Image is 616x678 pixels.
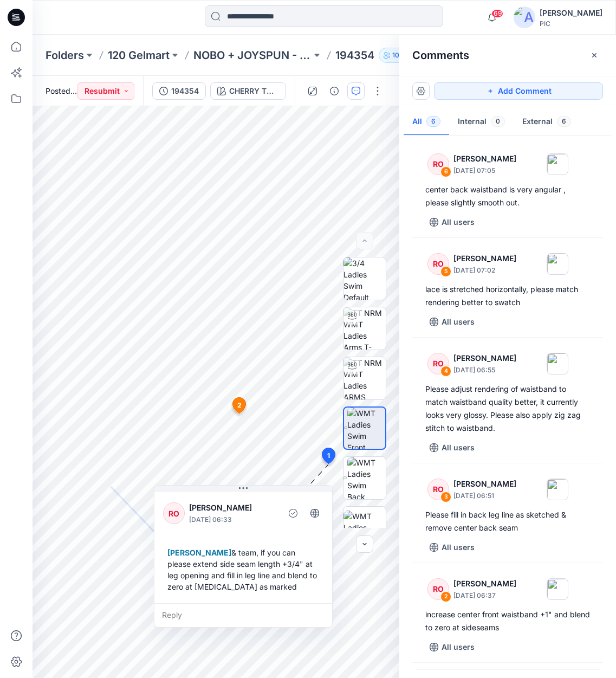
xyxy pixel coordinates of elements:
[427,353,449,374] div: RO
[440,166,451,177] div: 6
[440,366,451,377] div: 4
[108,48,170,63] a: 120 Gelmart
[434,82,603,100] button: Add Comment
[442,541,475,554] p: All users
[453,252,516,265] p: [PERSON_NAME]
[404,108,449,136] button: All
[425,383,590,435] div: Please adjust rendering of waistband to match waistband quality better, it currently looks very g...
[237,401,242,410] span: 2
[154,603,332,627] div: Reply
[171,85,199,97] div: 194354
[229,85,279,97] div: CHERRY TOMATO
[540,20,602,28] div: PIC
[442,216,475,229] p: All users
[540,7,602,20] div: [PERSON_NAME]
[425,539,479,556] button: All users
[453,477,516,490] p: [PERSON_NAME]
[453,152,516,165] p: [PERSON_NAME]
[152,82,206,100] button: 194354
[514,108,580,136] button: External
[491,9,503,18] span: 69
[426,116,440,127] span: 6
[442,641,475,654] p: All users
[491,116,505,127] span: 0
[440,266,451,277] div: 5
[327,451,330,461] span: 1
[427,153,449,175] div: RO
[427,578,449,600] div: RO
[425,183,590,209] div: center back waistband is very angular , please slightly smooth out.
[425,508,590,534] div: Please fill in back leg line as sketched & remove center back seam
[453,365,516,376] p: [DATE] 06:55
[442,315,475,328] p: All users
[425,283,590,309] div: lace is stretched horizontally, please match rendering better to swatch
[189,514,277,525] p: [DATE] 06:33
[453,577,516,590] p: [PERSON_NAME]
[453,490,516,501] p: [DATE] 06:51
[163,543,323,597] div: & team, if you can please extend side seam length +3/4" at leg opening and fill in leg line and b...
[210,82,286,100] button: CHERRY TOMATO
[557,116,571,127] span: 6
[453,265,516,276] p: [DATE] 07:02
[343,257,386,300] img: 3/4 Ladies Swim Default
[326,82,343,100] button: Details
[343,511,386,545] img: WMT Ladies Swim Left
[392,49,399,61] p: 10
[425,214,479,231] button: All users
[46,85,77,96] span: Posted [DATE] 11:12 by
[453,352,516,365] p: [PERSON_NAME]
[379,48,413,63] button: 10
[453,165,516,176] p: [DATE] 07:05
[347,408,385,449] img: WMT Ladies Swim Front
[412,49,469,62] h2: Comments
[453,590,516,601] p: [DATE] 06:37
[514,7,535,28] img: avatar
[440,591,451,602] div: 2
[427,479,449,500] div: RO
[167,548,231,557] span: [PERSON_NAME]
[347,457,386,499] img: WMT Ladies Swim Back
[189,501,277,514] p: [PERSON_NAME]
[46,48,84,63] a: Folders
[440,492,451,502] div: 3
[425,439,479,456] button: All users
[343,357,386,399] img: TT NRM WMT Ladies ARMS DOWN
[427,253,449,275] div: RO
[335,48,374,63] p: 194354
[425,313,479,331] button: All users
[163,502,185,524] div: RO
[442,441,475,454] p: All users
[343,307,386,350] img: TT NRM WMT Ladies Arms T-POSE
[193,48,312,63] a: NOBO + JOYSPUN - 20250912_120_GC
[425,608,590,634] div: increase center front waistband +1" and blend to zero at sideseams
[449,108,514,136] button: Internal
[425,638,479,656] button: All users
